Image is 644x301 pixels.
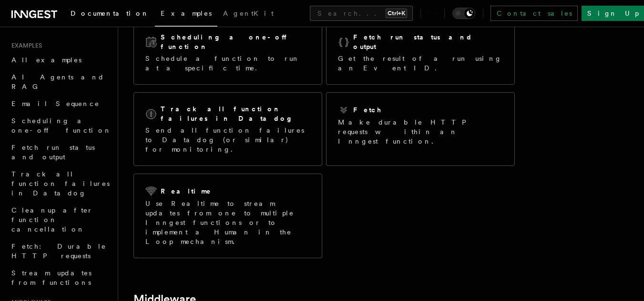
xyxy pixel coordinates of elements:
a: RealtimeUse Realtime to stream updates from one to multiple Inngest functions or to implement a H... [133,174,322,258]
span: Fetch run status and output [11,144,95,161]
a: Documentation [65,3,155,26]
h2: Fetch [353,105,382,115]
p: Make durable HTTP requests within an Inngest function. [338,117,503,146]
a: Cleanup after function cancellation [8,202,112,238]
a: Contact sales [491,6,578,21]
a: FetchMake durable HTTP requests within an Inngest function. [326,92,515,166]
a: AgentKit [217,3,279,26]
button: Search...Ctrl+K [310,6,413,21]
p: Get the result of a run using an Event ID. [338,54,503,73]
span: Examples [8,42,42,49]
h2: Realtime [161,186,212,196]
span: Cleanup after function cancellation [11,206,93,233]
p: Use Realtime to stream updates from one to multiple Inngest functions or to implement a Human in ... [145,199,310,246]
span: Documentation [71,10,149,17]
h2: Track all function failures in Datadog [161,104,310,123]
a: AI Agents and RAG [8,68,112,95]
span: Examples [161,10,212,17]
a: Track all function failures in Datadog [8,165,112,202]
a: All examples [8,51,112,68]
a: Fetch run status and output [8,139,112,165]
a: Email Sequence [8,95,112,112]
span: Email Sequence [11,100,100,107]
a: Track all function failures in DatadogSend all function failures to Datadog (or similar) for moni... [133,92,322,166]
h2: Scheduling a one-off function [161,32,310,51]
span: Track all function failures in Datadog [11,170,110,197]
kbd: Ctrl+K [386,9,407,18]
span: All examples [11,56,82,64]
span: Scheduling a one-off function [11,117,112,134]
a: Stream updates from functions [8,264,112,291]
span: Fetch: Durable HTTP requests [11,243,106,260]
h2: Fetch run status and output [353,32,503,51]
p: Send all function failures to Datadog (or similar) for monitoring. [145,126,310,154]
span: AI Agents and RAG [11,73,104,90]
a: Scheduling a one-off functionSchedule a function to run at a specific time. [133,20,322,85]
a: Fetch: Durable HTTP requests [8,238,112,264]
a: Scheduling a one-off function [8,112,112,139]
button: Toggle dark mode [452,8,475,19]
a: Fetch run status and outputGet the result of a run using an Event ID. [326,20,515,85]
p: Schedule a function to run at a specific time. [145,54,310,73]
span: AgentKit [223,10,274,17]
a: Examples [155,3,217,27]
span: Stream updates from functions [11,269,92,286]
